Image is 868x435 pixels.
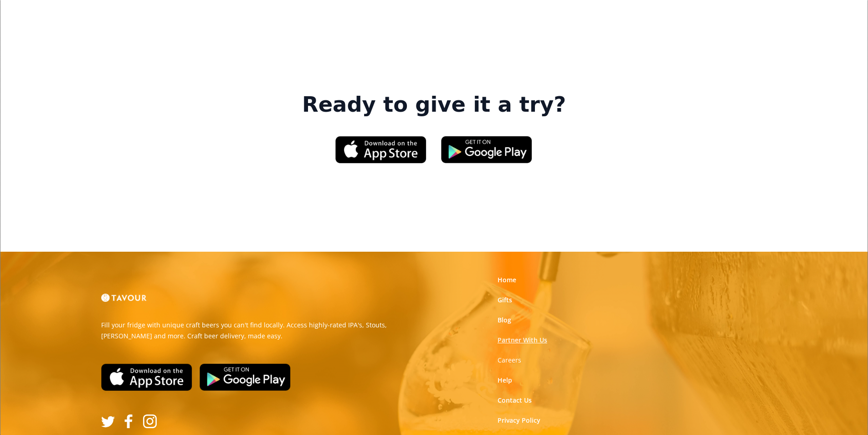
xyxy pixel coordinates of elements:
[498,356,521,364] strong: Careers
[498,356,521,365] a: Careers
[498,396,532,405] a: Contact Us
[101,320,427,342] p: Fill your fridge with unique craft beers you can't find locally. Access highly-rated IPA's, Stout...
[498,336,547,345] a: Partner With Us
[498,275,516,285] a: Home
[498,295,512,305] a: Gifts
[498,376,512,385] a: Help
[498,316,511,325] a: Blog
[302,92,566,118] strong: Ready to give it a try?
[498,416,540,425] a: Privacy Policy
